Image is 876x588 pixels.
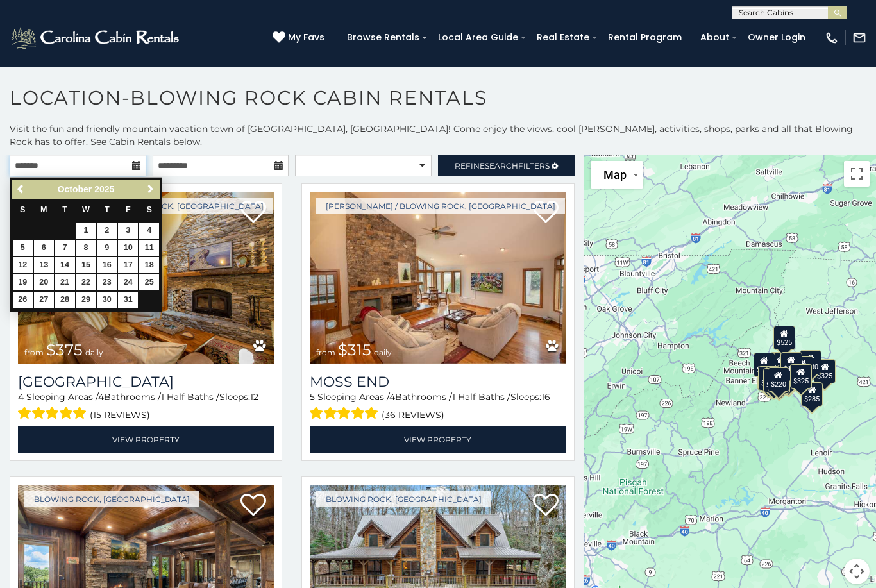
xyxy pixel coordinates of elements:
span: (36 reviews) [382,407,444,423]
a: Real Estate [530,28,596,47]
a: 3 [118,223,138,239]
span: from [316,348,335,357]
span: Monday [40,205,47,214]
div: $930 [800,350,821,374]
a: 18 [139,257,159,273]
a: 5 [13,240,33,256]
a: 13 [34,257,54,273]
span: 4 [18,391,24,403]
a: 15 [76,257,96,273]
a: 26 [13,292,33,308]
a: 4 [139,223,159,239]
div: $355 [764,368,786,392]
span: My Favs [288,31,324,44]
a: View Property [18,426,274,453]
span: from [24,348,44,357]
span: $315 [338,340,371,359]
span: 16 [541,391,550,403]
a: 27 [34,292,54,308]
div: $525 [773,326,795,350]
button: Map camera controls [844,559,870,584]
a: 28 [55,292,75,308]
div: $325 [790,364,812,389]
div: $285 [802,382,823,407]
a: View Property [310,426,566,453]
span: daily [85,348,103,357]
a: 7 [55,240,75,256]
div: $325 [814,359,836,383]
div: $226 [791,356,813,380]
span: 2025 [94,184,114,194]
a: Browse Rentals [341,28,426,47]
img: Moss End [310,192,566,364]
a: 30 [97,292,117,308]
a: 29 [76,292,96,308]
span: Map [603,168,627,181]
a: Add to favorites [533,492,559,519]
span: Wednesday [82,205,90,214]
div: $400 [754,353,775,377]
span: Sunday [20,205,25,214]
a: 10 [118,240,138,256]
a: 31 [118,292,138,308]
span: Thursday [105,205,110,214]
a: 6 [34,240,54,256]
a: Moss End [310,373,566,391]
a: 2 [97,223,117,239]
button: Change map style [591,161,643,189]
a: Rental Program [602,28,688,47]
img: mail-regular-white.png [852,31,866,45]
a: 25 [139,274,159,290]
a: [PERSON_NAME] / Blowing Rock, [GEOGRAPHIC_DATA] [316,198,565,214]
span: $375 [46,340,83,359]
span: Next [146,184,156,194]
a: 20 [34,274,54,290]
div: $150 [780,352,802,376]
span: Refine Filters [455,161,550,171]
a: 16 [97,257,117,273]
span: 4 [98,391,104,403]
span: 1 Half Baths / [161,391,219,403]
a: Local Area Guide [432,28,525,47]
button: Toggle fullscreen view [844,161,870,187]
a: 1 [76,223,96,239]
a: Next [142,181,158,197]
a: RefineSearchFilters [438,155,575,176]
a: 11 [139,240,159,256]
a: Add to favorites [240,492,266,519]
a: Owner Login [741,28,812,47]
span: Tuesday [62,205,67,214]
h3: Mountain Song Lodge [18,373,274,391]
span: 12 [250,391,258,403]
span: (15 reviews) [90,407,150,423]
a: 17 [118,257,138,273]
a: 9 [97,240,117,256]
img: White-1-2.png [10,25,183,51]
span: 1 Half Baths / [452,391,510,403]
a: About [694,28,736,47]
a: Blowing Rock, [GEOGRAPHIC_DATA] [316,491,491,507]
a: 12 [13,257,33,273]
div: $410 [758,366,780,391]
span: Saturday [147,205,152,214]
div: $220 [768,367,789,392]
div: Sleeping Areas / Bathrooms / Sleeps: [18,391,274,423]
span: October [58,184,92,194]
a: 19 [13,274,33,290]
a: 24 [118,274,138,290]
div: $165 [766,367,788,391]
a: 21 [55,274,75,290]
a: 22 [76,274,96,290]
a: 23 [97,274,117,290]
span: Previous [16,184,26,194]
span: 4 [389,391,395,403]
a: [GEOGRAPHIC_DATA] [18,373,274,391]
span: Search [485,161,518,171]
a: 8 [76,240,96,256]
a: Previous [13,181,29,197]
a: My Favs [273,31,328,45]
a: Blowing Rock, [GEOGRAPHIC_DATA] [24,491,199,507]
a: 14 [55,257,75,273]
a: Moss End from $315 daily [310,192,566,364]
